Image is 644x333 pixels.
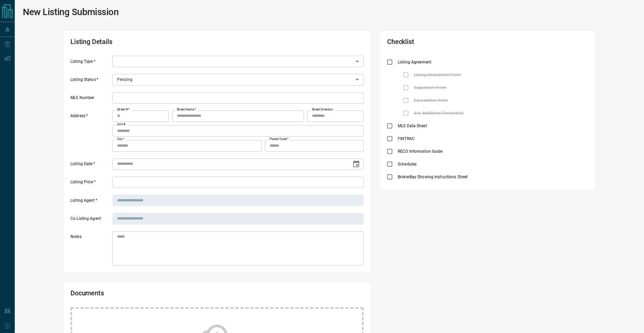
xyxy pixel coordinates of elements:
[412,72,463,78] span: Listing Amendment Form
[350,157,363,171] button: Choose date
[70,216,111,225] label: Co Listing Agent
[412,97,450,103] span: Cancellation Form
[396,59,433,65] span: Listing Agreement
[70,77,111,86] label: Listing Status
[412,110,465,116] span: Any Additional Documents
[112,74,364,85] div: Pending
[70,38,246,49] h2: Listing Details
[70,113,111,151] label: Address
[396,136,416,142] span: FINTRAC
[396,148,444,154] span: RECO Information Guide
[117,107,129,112] label: Street #
[270,137,288,141] label: Postal Code
[70,95,111,104] label: MLS Number
[312,107,333,112] label: Street Direction
[117,137,124,141] label: City
[396,123,429,129] span: MLS Data Sheet
[70,198,111,206] label: Listing Agent
[396,174,469,180] span: BrokerBay Showing Instructions Sheet
[70,161,111,170] label: Listing Date
[387,38,508,49] h2: Checklist
[70,289,246,300] h2: Documents
[396,161,418,167] span: Schedules
[70,179,111,188] label: Listing Price
[117,122,125,127] label: Unit #
[177,107,196,112] label: Street Name
[70,234,111,266] label: Notes
[23,7,119,17] h1: New Listing Submission
[412,85,448,91] span: Suspension Form
[70,59,111,67] label: Listing Type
